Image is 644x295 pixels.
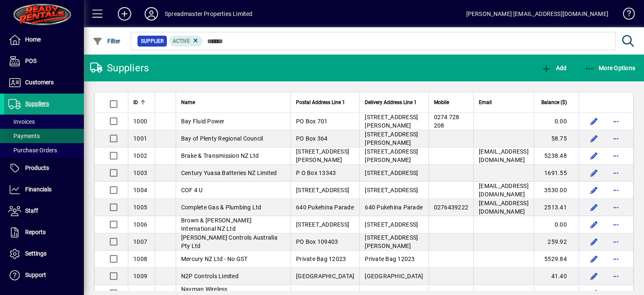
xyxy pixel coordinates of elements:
[534,147,579,164] td: 5238.48
[434,204,469,211] span: 0276439222
[609,132,623,145] button: More options
[584,65,636,71] span: More Options
[587,201,601,214] button: Edit
[25,272,46,278] span: Support
[4,201,84,222] a: Staff
[181,170,277,176] span: Century Yuasa Batteries NZ Limited
[25,100,49,107] span: Suppliers
[296,273,354,279] span: [GEOGRAPHIC_DATA]
[479,200,529,215] span: [EMAIL_ADDRESS][DOMAIN_NAME]
[25,229,46,235] span: Reports
[133,118,147,125] span: 1000
[181,98,286,107] div: Name
[25,186,52,193] span: Financials
[181,118,225,125] span: Bay Fluid Power
[582,60,638,76] button: More Options
[4,243,84,264] a: Settings
[4,51,84,72] a: POS
[4,129,84,143] a: Payments
[169,36,203,47] mat-chip: Activation Status: Active
[133,170,147,176] span: 1003
[534,233,579,251] td: 259.92
[296,135,328,142] span: PO Box 364
[479,98,529,107] div: Email
[587,149,601,162] button: Edit
[181,187,203,193] span: COF 4 U
[296,98,345,107] span: Postal Address Line 1
[4,158,84,179] a: Products
[4,143,84,157] a: Purchase Orders
[434,114,460,129] span: 0274 728 208
[479,98,492,107] span: Email
[8,147,57,154] span: Purchase Orders
[8,118,35,125] span: Invoices
[296,148,349,163] span: [STREET_ADDRESS][PERSON_NAME]
[296,221,349,228] span: [STREET_ADDRESS]
[4,29,84,50] a: Home
[534,268,579,285] td: 41.40
[365,131,418,146] span: [STREET_ADDRESS][PERSON_NAME]
[296,170,336,176] span: P O Box 13343
[587,269,601,283] button: Edit
[534,199,579,216] td: 2513.41
[434,98,449,107] span: Mobile
[90,61,149,75] div: Suppliers
[133,98,150,107] div: ID
[587,235,601,248] button: Edit
[25,164,49,171] span: Products
[479,183,529,198] span: [EMAIL_ADDRESS][DOMAIN_NAME]
[534,216,579,233] td: 0.00
[609,183,623,197] button: More options
[296,118,328,125] span: PO Box 701
[539,60,569,76] button: Add
[133,98,138,107] span: ID
[25,79,54,86] span: Customers
[466,7,608,21] div: [PERSON_NAME] [EMAIL_ADDRESS][DOMAIN_NAME]
[133,273,147,279] span: 1009
[133,238,147,245] span: 1007
[133,187,147,193] span: 1004
[609,115,623,128] button: More options
[181,152,259,159] span: Brake & Transmission NZ Ltd
[181,256,248,262] span: Mercury NZ Ltd - No GST
[296,256,346,262] span: Private Bag 12023
[609,201,623,214] button: More options
[365,114,418,129] span: [STREET_ADDRESS][PERSON_NAME]
[365,170,418,176] span: [STREET_ADDRESS]
[541,98,567,107] span: Balance ($)
[296,204,354,211] span: 640 Pukehina Parade
[138,6,165,21] button: Profile
[181,234,278,249] span: [PERSON_NAME] Controls Australia Pty Ltd
[534,251,579,268] td: 5529.84
[4,72,84,93] a: Customers
[434,98,469,107] div: Mobile
[111,6,138,21] button: Add
[609,218,623,231] button: More options
[25,250,47,257] span: Settings
[365,204,423,211] span: 640 Pukehina Parade
[296,187,349,193] span: [STREET_ADDRESS]
[609,149,623,162] button: More options
[296,238,338,245] span: PO Box 109403
[133,152,147,159] span: 1002
[479,148,529,163] span: [EMAIL_ADDRESS][DOMAIN_NAME]
[609,252,623,266] button: More options
[534,164,579,182] td: 1691.55
[133,135,147,142] span: 1001
[133,256,147,262] span: 1008
[133,221,147,228] span: 1006
[365,98,417,107] span: Delivery Address Line 1
[25,207,38,214] span: Staff
[181,135,263,142] span: Bay of Plenty Regional Council
[181,273,239,279] span: N2P Controls Limited
[25,36,41,43] span: Home
[4,115,84,129] a: Invoices
[365,148,418,163] span: [STREET_ADDRESS][PERSON_NAME]
[141,37,164,45] span: Supplier
[181,98,195,107] span: Name
[4,265,84,286] a: Support
[365,221,418,228] span: [STREET_ADDRESS]
[181,204,262,211] span: Complete Gas & Plumbing Ltd
[133,204,147,211] span: 1005
[587,252,601,266] button: Edit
